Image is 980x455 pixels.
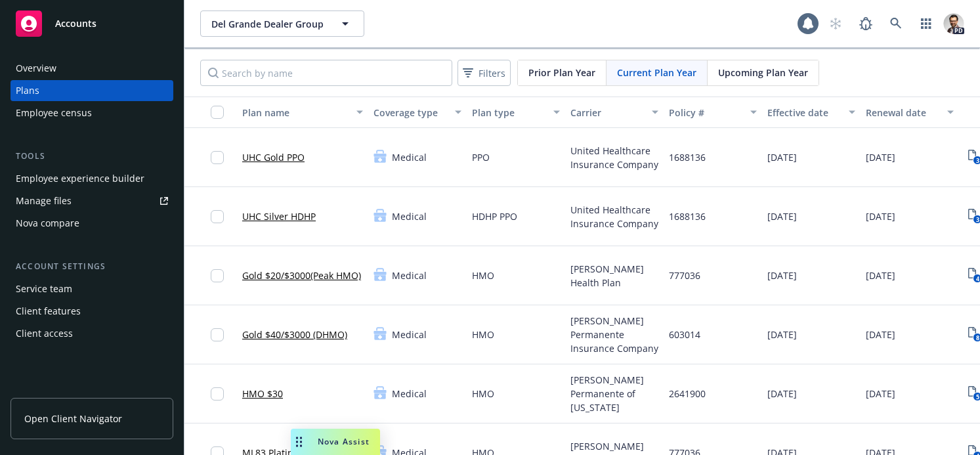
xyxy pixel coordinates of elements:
[11,213,173,234] a: Nova compare
[242,150,305,164] a: UHC Gold PPO
[211,328,224,341] input: Toggle Row Selected
[617,66,696,79] span: Current Plan Year
[16,102,92,123] div: Employee census
[211,210,224,223] input: Toggle Row Selected
[16,190,72,211] div: Manage files
[460,64,508,83] span: Filters
[472,106,545,119] div: Plan type
[11,190,173,211] a: Manage files
[767,106,841,119] div: Effective date
[570,373,658,414] span: [PERSON_NAME] Permanente of [US_STATE]
[767,328,797,341] span: [DATE]
[211,269,224,282] input: Toggle Row Selected
[528,66,595,79] span: Prior Plan Year
[211,151,224,164] input: Toggle Row Selected
[975,274,979,283] text: 4
[16,323,73,344] div: Client access
[822,11,849,37] a: Start snowing
[913,11,939,37] a: Switch app
[472,269,494,282] span: HMO
[669,269,700,282] span: 777036
[11,278,173,299] a: Service team
[24,412,122,425] span: Open Client Navigator
[11,260,173,273] div: Account settings
[392,387,427,401] span: Medical
[211,17,325,31] span: Del Grande Dealer Group
[669,387,706,401] span: 2641900
[570,203,658,230] span: United Healthcare Insurance Company
[458,60,511,86] button: Filters
[11,168,173,189] a: Employee experience builder
[570,144,658,171] span: United Healthcare Insurance Company
[767,150,797,164] span: [DATE]
[866,209,895,223] span: [DATE]
[392,209,427,223] span: Medical
[237,97,368,128] button: Plan name
[16,213,79,234] div: Nova compare
[472,209,517,223] span: HDHP PPO
[368,97,467,128] button: Coverage type
[211,106,224,119] input: Select all
[866,150,895,164] span: [DATE]
[291,429,307,455] div: Drag to move
[479,66,505,80] span: Filters
[291,429,380,455] button: Nova Assist
[11,150,173,163] div: Tools
[200,60,452,86] input: Search by name
[11,102,173,123] a: Employee census
[16,58,56,79] div: Overview
[11,301,173,322] a: Client features
[866,269,895,282] span: [DATE]
[318,436,370,447] span: Nova Assist
[472,328,494,341] span: HMO
[55,18,96,29] span: Accounts
[975,156,979,165] text: 3
[242,106,349,119] div: Plan name
[853,11,879,37] a: Report a Bug
[472,387,494,401] span: HMO
[669,328,700,341] span: 603014
[767,269,797,282] span: [DATE]
[11,58,173,79] a: Overview
[392,328,427,341] span: Medical
[943,13,964,34] img: photo
[11,80,173,101] a: Plans
[242,269,361,282] a: Gold $20/$3000(Peak HMO)
[16,168,144,189] div: Employee experience builder
[242,387,283,401] a: HMO $30
[975,393,979,401] text: 5
[664,97,762,128] button: Policy #
[975,334,979,342] text: 8
[16,301,81,322] div: Client features
[866,328,895,341] span: [DATE]
[975,215,979,224] text: 3
[762,97,861,128] button: Effective date
[392,269,427,282] span: Medical
[16,278,72,299] div: Service team
[861,97,959,128] button: Renewal date
[242,328,347,341] a: Gold $40/$3000 (DHMO)
[565,97,664,128] button: Carrier
[467,97,565,128] button: Plan type
[883,11,909,37] a: Search
[669,209,706,223] span: 1688136
[11,323,173,344] a: Client access
[718,66,808,79] span: Upcoming Plan Year
[373,106,447,119] div: Coverage type
[16,80,39,101] div: Plans
[242,209,316,223] a: UHC Silver HDHP
[767,387,797,401] span: [DATE]
[570,314,658,355] span: [PERSON_NAME] Permanente Insurance Company
[866,106,939,119] div: Renewal date
[472,150,490,164] span: PPO
[669,106,742,119] div: Policy #
[669,150,706,164] span: 1688136
[11,5,173,42] a: Accounts
[570,262,658,290] span: [PERSON_NAME] Health Plan
[570,106,644,119] div: Carrier
[200,11,364,37] button: Del Grande Dealer Group
[211,387,224,401] input: Toggle Row Selected
[392,150,427,164] span: Medical
[767,209,797,223] span: [DATE]
[866,387,895,401] span: [DATE]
